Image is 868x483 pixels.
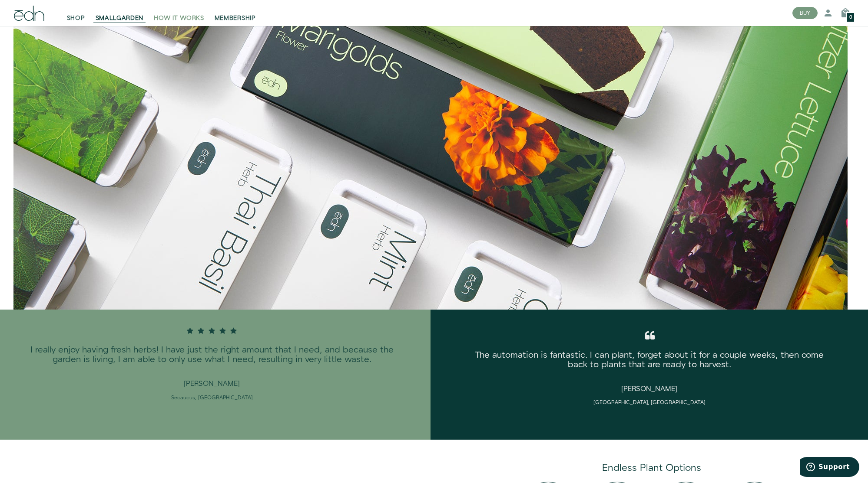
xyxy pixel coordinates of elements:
h6: [GEOGRAPHIC_DATA], [GEOGRAPHIC_DATA] [465,400,833,405]
a: MEMBERSHIP [209,3,261,23]
h3: The automation is fantastic. I can plant, forget about it for a couple weeks, then come back to p... [465,351,833,379]
span: SMALLGARDEN [96,14,144,23]
span: HOW IT WORKS [154,14,204,23]
button: BUY [792,7,818,19]
a: SHOP [62,3,90,23]
h4: [PERSON_NAME] [28,380,396,388]
span: SHOP [67,14,85,23]
iframe: Opens a widget where you can find more information [800,457,859,479]
span: MEMBERSHIP [215,14,256,23]
h4: [PERSON_NAME] [465,385,833,393]
span: 0 [849,15,852,20]
h3: I really enjoy having fresh herbs! I have just the right amount that I need, and because the gard... [28,346,396,373]
h6: Secaucus, [GEOGRAPHIC_DATA] [28,395,396,401]
div: Endless Plant Options [521,461,782,475]
a: SMALLGARDEN [90,3,149,23]
a: HOW IT WORKS [149,3,209,23]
